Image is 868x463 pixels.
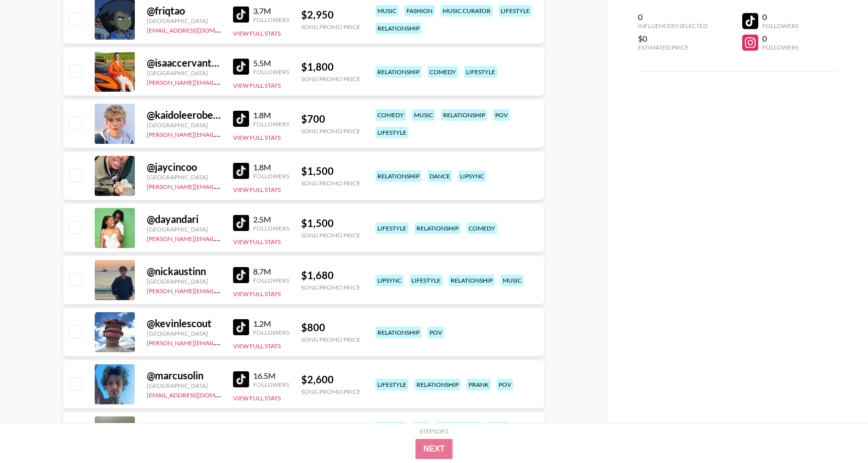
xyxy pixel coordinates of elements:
div: 16.5M [253,371,289,381]
div: Followers [253,224,289,232]
div: Song Promo Price [301,75,360,83]
div: Step 1 of 2 [419,427,449,435]
div: prank [467,379,491,390]
button: View Full Stats [233,394,281,402]
a: [PERSON_NAME][EMAIL_ADDRESS][DOMAIN_NAME] [147,129,295,138]
div: [GEOGRAPHIC_DATA] [147,330,221,337]
a: [PERSON_NAME][EMAIL_ADDRESS][DOMAIN_NAME] [147,285,295,295]
div: lifestyle [464,66,497,78]
div: @ kevinlescout [147,317,221,330]
div: Followers [253,172,289,180]
div: Song Promo Price [301,388,360,395]
div: pov [493,109,510,121]
button: View Full Stats [233,186,281,193]
img: TikTok [233,7,249,23]
div: Followers [253,277,289,284]
div: Followers [253,68,289,76]
div: $ 2,950 [301,9,360,21]
div: Song Promo Price [301,23,360,31]
div: lipsync [375,275,403,286]
img: TikTok [233,215,249,231]
div: Followers [762,22,798,30]
div: comedy [375,422,406,433]
div: Followers [253,120,289,128]
div: [GEOGRAPHIC_DATA] [147,225,221,233]
div: lifestyle [375,127,408,138]
div: 5.5M [253,58,289,68]
div: lifestyle [409,275,443,286]
a: [PERSON_NAME][EMAIL_ADDRESS][DOMAIN_NAME] [147,77,295,86]
div: comedy [467,222,497,234]
a: [EMAIL_ADDRESS][DOMAIN_NAME] [147,389,248,399]
button: View Full Stats [233,238,281,246]
div: Followers [253,329,289,336]
div: $ 1,500 [301,217,360,229]
div: Followers [253,16,289,24]
div: comedy [427,66,458,78]
div: Song Promo Price [301,336,360,343]
div: pov [412,422,428,433]
img: TikTok [233,319,249,335]
img: TikTok [233,371,249,387]
div: [GEOGRAPHIC_DATA] [147,278,221,285]
div: $ 1,680 [301,269,360,282]
div: relationship [375,23,421,34]
img: TikTok [233,163,249,179]
div: relationship [435,422,481,433]
div: Followers [762,44,798,51]
div: relationship [414,379,461,390]
div: @ kaidoleerobertslife [147,109,221,121]
div: 1.8M [253,162,289,172]
div: Song Promo Price [301,284,360,291]
div: relationship [375,170,421,182]
a: [PERSON_NAME][EMAIL_ADDRESS][DOMAIN_NAME] [147,337,295,347]
div: $ 700 [301,113,360,125]
button: Next [415,439,453,459]
div: @ friqtao [147,5,221,17]
div: $0 [638,34,708,44]
div: 8.7M [253,267,289,277]
div: 1.8M [253,110,289,120]
div: $ 800 [301,321,360,334]
div: [GEOGRAPHIC_DATA] [147,173,221,181]
div: @ jaycincoo [147,161,221,173]
div: Followers [253,381,289,388]
div: [GEOGRAPHIC_DATA] [147,69,221,77]
div: Song Promo Price [301,127,360,135]
div: music [487,422,510,433]
div: pov [497,379,513,390]
div: Song Promo Price [301,179,360,187]
div: @ marcusolin [147,369,221,382]
iframe: Drift Widget Chat Controller [818,413,856,451]
a: [PERSON_NAME][EMAIL_ADDRESS][DOMAIN_NAME] [147,233,295,243]
div: relationship [375,327,421,338]
div: fashion [404,5,435,17]
img: TikTok [233,267,249,283]
a: [EMAIL_ADDRESS][DOMAIN_NAME] [147,25,248,34]
button: View Full Stats [233,342,281,350]
a: [PERSON_NAME][EMAIL_ADDRESS][DOMAIN_NAME] [147,181,295,190]
div: 0 [762,12,798,22]
div: [GEOGRAPHIC_DATA] [147,121,221,129]
div: @ dayandari [147,213,221,225]
button: View Full Stats [233,82,281,89]
div: [GEOGRAPHIC_DATA] [147,382,221,389]
div: dance [427,170,452,182]
div: @ isaaccervantes9 [147,57,221,69]
div: 0 [762,34,798,44]
button: View Full Stats [233,290,281,298]
div: lifestyle [499,5,532,17]
div: music curator [441,5,493,17]
div: relationship [449,275,495,286]
div: 3.7M [253,6,289,16]
div: music [412,109,435,121]
div: music [375,5,398,17]
div: relationship [441,109,487,121]
div: 2.5M [253,214,289,224]
div: lipsync [458,170,486,182]
div: pov [427,327,444,338]
div: music [501,275,524,286]
div: @ nickaustinn [147,265,221,278]
button: View Full Stats [233,134,281,141]
div: [GEOGRAPHIC_DATA] [147,17,221,25]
